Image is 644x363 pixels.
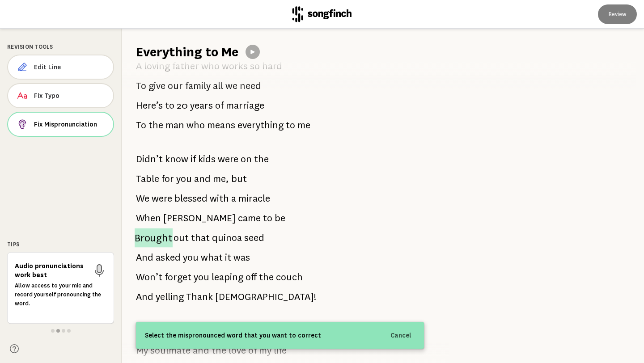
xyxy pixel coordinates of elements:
span: When [136,209,161,227]
span: yelling [156,288,184,306]
span: all [213,77,223,95]
span: of [248,342,257,359]
button: Fix Typo [7,83,114,108]
span: need [240,77,261,95]
span: our [168,77,183,95]
span: leaping [212,268,243,286]
span: so [250,57,260,75]
button: Review [598,4,637,24]
span: hard [262,57,282,75]
span: father [172,57,199,75]
span: you [176,170,192,188]
span: loving [144,57,170,75]
span: me [297,116,310,134]
span: know [165,150,188,168]
span: to [165,97,174,114]
h1: Everything to Me [136,43,238,61]
span: Won’t [136,268,162,286]
span: a [231,190,236,207]
span: with [210,190,229,207]
span: asked [156,249,181,266]
span: My [136,342,148,359]
span: A [136,57,142,75]
span: if [191,150,196,168]
span: were [152,190,172,207]
span: kids [198,150,216,168]
span: of [215,97,224,114]
span: blessed [174,190,208,207]
span: works [222,57,248,75]
div: Revision Tools [7,43,114,51]
span: who [201,57,220,75]
span: Select the mispronounced word that you want to correct [145,330,321,341]
span: Table [136,170,159,188]
span: you [183,249,199,266]
span: that [191,229,210,247]
span: miracle [238,190,270,207]
span: You [136,322,152,340]
span: Didn’t [136,150,163,168]
span: who [186,116,205,134]
span: To [136,116,146,134]
span: quinoa [212,229,242,247]
span: Brought [135,228,173,248]
span: the [212,342,226,359]
span: on [241,150,252,168]
span: We [136,190,149,207]
span: we [225,77,237,95]
span: marriage [226,97,264,114]
button: Edit Line [7,55,114,80]
span: came [238,209,261,227]
span: me, [213,170,229,188]
span: 20 [177,97,188,114]
span: seed [244,229,264,247]
span: the [254,150,269,168]
span: Here’s [136,97,163,114]
div: Tips [7,241,114,249]
span: forget [165,268,191,286]
span: [DEMOGRAPHIC_DATA]! [215,288,316,306]
span: Fix Typo [34,91,106,100]
span: it [225,249,231,266]
span: And [136,288,153,306]
span: the [148,116,163,134]
span: off [246,268,257,286]
span: everything [237,116,284,134]
span: give [148,77,165,95]
button: Fix Mispronunciation [7,112,114,137]
span: And [136,249,153,266]
span: Edit Line [34,63,106,72]
button: Cancel [385,327,417,343]
span: and [194,170,211,188]
span: what [201,249,223,266]
span: man [165,116,184,134]
span: the [259,268,274,286]
span: out [174,229,189,247]
span: couch [276,268,303,286]
span: Fix Mispronunciation [34,120,106,129]
span: my [259,342,271,359]
span: to [263,209,272,227]
span: Thank [186,288,213,306]
span: for [161,170,174,188]
span: means [207,116,235,134]
span: life [274,342,287,359]
h6: Audio pronunciations work best [15,262,89,279]
span: [PERSON_NAME] [163,209,236,227]
span: and [193,342,209,359]
span: be [275,209,285,227]
span: love [229,342,246,359]
span: you [194,268,209,286]
span: family [185,77,211,95]
span: years [190,97,213,114]
span: but [231,170,247,188]
span: To [136,77,146,95]
p: Allow access to your mic and record yourself pronouncing the word. [15,281,106,308]
span: were [218,150,238,168]
span: soulmate [150,342,191,359]
span: was [233,249,250,266]
span: to [286,116,295,134]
